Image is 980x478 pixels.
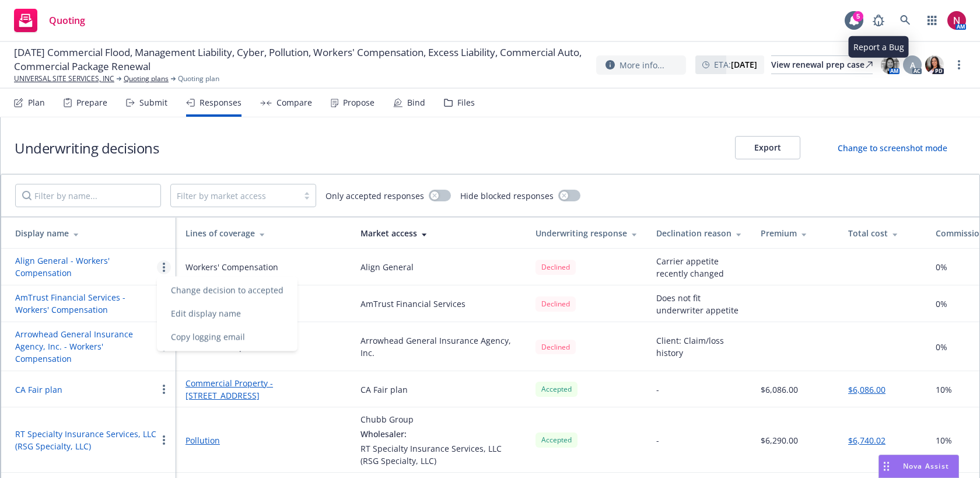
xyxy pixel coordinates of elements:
a: Quoting [9,4,90,37]
div: Workers' Compensation [185,261,278,273]
div: Accepted [535,382,577,396]
div: Client: Claim/loss history [656,334,742,359]
span: Edit display name [157,308,255,319]
div: Chubb Group [360,413,517,425]
h1: Underwriting decisions [15,138,159,158]
img: photo [947,11,966,30]
span: Quoting [49,16,85,25]
span: Quoting plan [178,74,219,84]
button: Nova Assist [878,455,959,478]
input: Filter by name... [15,184,161,207]
div: $6,290.00 [761,434,798,446]
div: Files [457,98,475,107]
a: Quoting plans [124,74,169,84]
a: Commercial Property - [STREET_ADDRESS] [185,377,342,402]
div: Premium [761,227,829,239]
img: photo [925,55,944,74]
div: $6,086.00 [761,383,798,396]
a: UNIVERSAL SITE SERVICES, INC [14,74,114,84]
button: CA Fair plan [15,383,62,396]
div: Prepare [76,98,107,107]
button: $6,086.00 [848,383,885,396]
span: Hide blocked responses [460,190,554,202]
span: 0% [936,341,947,353]
div: Bind [407,98,425,107]
div: Does not fit underwriter appetite [656,292,742,316]
div: - [656,383,659,396]
span: 0% [936,298,947,310]
span: Copy logging email [157,332,259,343]
span: 10% [936,434,952,446]
div: - [656,434,659,446]
div: Lines of coverage [185,227,342,239]
span: 0% [936,261,947,273]
img: photo [881,55,900,74]
div: AmTrust Financial Services [360,298,466,310]
span: Only accepted responses [325,190,424,202]
div: Arrowhead General Insurance Agency, Inc. [360,334,517,359]
div: Total cost [848,227,917,239]
div: Plan [28,98,45,107]
button: Export [735,136,800,159]
div: Declined [535,340,576,354]
div: Underwriting response [535,227,638,239]
div: View renewal prep case [771,56,873,74]
button: Align General - Workers' Compensation [15,254,157,279]
button: AmTrust Financial Services - Workers' Compensation [15,291,157,316]
div: Propose [343,98,374,107]
button: Change to screenshot mode [819,136,966,159]
div: Declination reason [656,227,742,239]
button: More info... [596,55,686,75]
div: Accepted [535,432,577,447]
button: $6,740.02 [848,434,885,446]
span: A [910,59,915,71]
span: Declined [535,296,576,311]
div: Submit [139,98,167,107]
div: Wholesaler: [360,428,517,440]
strong: [DATE] [731,59,757,70]
a: View renewal prep case [771,55,873,74]
span: More info... [619,59,664,71]
a: Report a Bug [867,9,890,32]
span: Nova Assist [903,461,949,471]
a: Switch app [921,9,944,32]
button: RT Specialty Insurance Services, LLC (RSG Specialty, LLC) [15,428,157,452]
div: Align General [360,261,414,273]
div: Responses [199,98,242,107]
a: Search [894,9,917,32]
div: Declined [535,260,576,274]
div: 5 [853,11,863,22]
div: Display name [15,227,167,239]
a: more [952,58,966,72]
div: Drag to move [879,455,894,477]
span: [DATE] Commercial Flood, Management Liability, Cyber, Pollution, Workers' Compensation, Excess Li... [14,46,587,74]
div: RT Specialty Insurance Services, LLC (RSG Specialty, LLC) [360,442,517,467]
span: ETA : [714,58,757,71]
a: Pollution [185,434,342,446]
div: Compare [276,98,312,107]
span: 10% [936,383,952,396]
span: Change decision to accepted [157,285,297,296]
div: Market access [360,227,517,239]
div: Change to screenshot mode [838,142,947,154]
div: Carrier appetite recently changed [656,255,742,280]
button: Arrowhead General Insurance Agency, Inc. - Workers' Compensation [15,328,157,365]
div: CA Fair plan [360,383,408,396]
div: Declined [535,296,576,311]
